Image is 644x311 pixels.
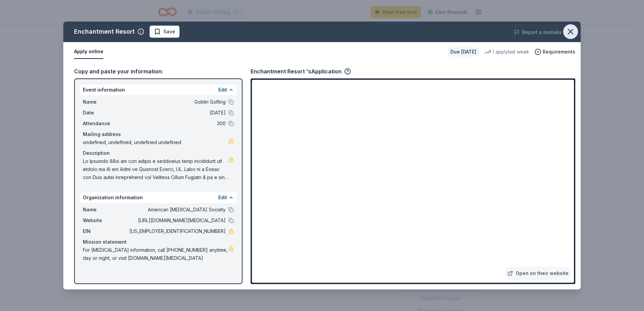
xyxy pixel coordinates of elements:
div: Description [83,149,234,157]
span: EIN [83,227,128,235]
span: Requirements [543,48,575,56]
div: Mailing address [83,130,234,138]
div: 1 apply last week [484,48,529,56]
span: For [MEDICAL_DATA] information, call [PHONE_NUMBER] anytime, day or night, or visit [DOMAIN_NAME]... [83,246,228,262]
span: Lo Ipsumdo 88si am con adipis e seddoeius temp incididunt utl etdolo ma Al eni Admi ve Quisnost E... [83,157,228,181]
span: [US_EMPLOYER_IDENTIFICATION_NUMBER] [128,227,226,235]
span: Name [83,98,128,106]
button: Edit [218,194,227,202]
span: [DATE] [128,109,226,117]
span: Website [83,216,128,224]
span: American [MEDICAL_DATA] Society [128,206,226,214]
span: undefined, undefined, undefined undefined [83,138,228,146]
div: Enchantment Resort [74,26,135,37]
button: Edit [218,86,227,94]
span: Attendance [83,119,128,128]
button: Save [150,26,180,38]
div: Mission statement [83,238,234,246]
button: Requirements [535,48,575,56]
button: Report a mistake [514,28,562,36]
a: Open on their website [505,267,571,280]
div: Copy and paste your information: [74,67,243,76]
span: 300 [128,119,226,128]
div: Enchantment Resort 's Application [251,67,351,76]
button: Apply online [74,45,103,59]
div: Organization information [80,192,236,203]
div: Due [DATE] [448,47,479,57]
span: Goblin Golfing [128,98,226,106]
span: Save [163,28,175,36]
span: Name [83,206,128,214]
span: Date [83,109,128,117]
div: Event information [80,84,236,95]
span: [URL][DOMAIN_NAME][MEDICAL_DATA] [128,216,226,224]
